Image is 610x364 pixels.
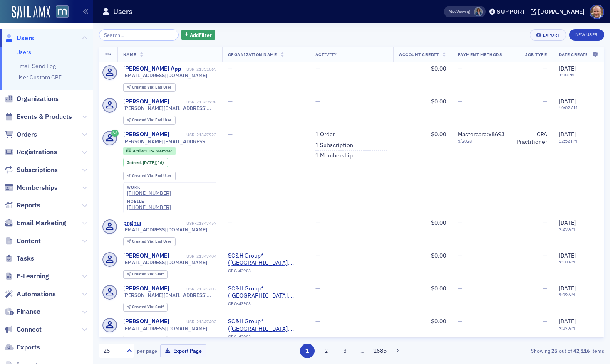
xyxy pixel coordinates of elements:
img: SailAMX [56,5,69,18]
span: $0.00 [431,317,446,325]
span: E-Learning [17,272,49,281]
span: — [315,252,320,259]
span: — [458,219,462,226]
div: USR-21347402 [171,319,216,325]
span: — [228,65,233,72]
span: Connect [17,325,42,334]
a: Users [16,48,31,56]
div: Created Via: Staff [123,303,168,312]
span: 5 / 2028 [458,138,505,144]
button: 1685 [373,344,387,358]
span: Subscriptions [17,165,58,175]
span: [DATE] [559,219,576,226]
a: E-Learning [5,272,49,281]
a: Users [5,34,34,43]
time: 9:10 AM [559,259,575,265]
span: Created Via : [132,337,155,342]
div: work [127,185,171,190]
span: — [458,285,462,292]
div: End User [132,174,171,178]
span: Events & Products [17,112,72,121]
span: — [228,98,233,105]
div: End User [132,118,171,123]
span: [DATE] [559,317,576,325]
div: End User [132,239,171,244]
span: Date Created [559,52,591,57]
span: [DATE] [559,130,576,138]
a: [PERSON_NAME] [123,98,169,106]
a: [PERSON_NAME] App [123,65,181,73]
div: (1d) [143,160,164,165]
span: Account Credit [399,52,439,57]
span: Chris Dougherty [474,7,483,16]
span: Joined : [127,160,143,165]
span: Profile [590,5,604,19]
span: Created Via : [132,239,155,244]
div: Staff [132,272,164,277]
span: — [458,98,462,105]
span: $0.00 [431,98,446,105]
div: USR-21347923 [171,132,216,138]
a: Events & Products [5,112,72,121]
span: Job Type [525,52,547,57]
div: Created Via: End User [123,172,176,180]
span: Memberships [17,183,57,192]
span: Orders [17,130,37,139]
button: Export [530,29,566,41]
time: 3:08 PM [559,72,575,78]
div: Showing out of items [441,347,604,354]
span: SC&H Group* (Sparks Glencoe, MD) [228,252,304,267]
span: [DATE] [559,285,576,292]
button: Export Page [160,344,206,357]
a: 1 Membership [315,152,353,160]
span: $0.00 [431,219,446,226]
button: 2 [319,344,333,358]
span: Created Via : [132,271,155,277]
span: — [315,285,320,292]
div: [PHONE_NUMBER] [127,204,171,210]
div: USR-21347404 [171,253,216,259]
a: Tasks [5,254,34,263]
span: — [458,317,462,325]
a: Connect [5,325,42,334]
div: USR-21349796 [171,99,216,105]
div: [PERSON_NAME] [123,131,169,138]
a: Finance [5,307,40,316]
a: pnghui [123,219,141,227]
div: Also [449,9,456,14]
span: — [458,65,462,72]
a: SailAMX [12,6,50,19]
span: $0.00 [431,65,446,72]
a: Reports [5,201,40,210]
span: [EMAIL_ADDRESS][DOMAIN_NAME] [123,325,207,332]
div: Support [497,8,526,15]
span: — [458,252,462,259]
span: Content [17,236,41,246]
span: Created Via : [132,173,155,178]
strong: 25 [550,347,559,354]
div: USR-21347457 [143,221,216,226]
span: Add Filter [190,31,212,39]
span: — [315,98,320,105]
div: Joined: 2025-10-01 00:00:00 [123,158,168,167]
span: Organizations [17,94,59,103]
div: Created Via: End User [123,83,176,92]
span: [DATE] [559,252,576,259]
span: Active [133,148,146,154]
span: — [315,65,320,72]
button: [DOMAIN_NAME] [531,9,588,15]
span: — [315,219,320,226]
a: [PERSON_NAME] [123,252,169,260]
span: Activity [315,52,337,57]
button: AddFilter [181,30,216,40]
div: [PERSON_NAME] [123,318,169,325]
div: ORG-43903 [228,268,304,276]
span: $0.00 [431,130,446,138]
span: SC&H Group* (Sparks Glencoe, MD) [228,285,304,300]
a: SC&H Group* ([GEOGRAPHIC_DATA], [GEOGRAPHIC_DATA]) [228,318,304,332]
div: USR-21347403 [171,286,216,292]
span: Exports [17,343,40,352]
span: — [228,130,233,138]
